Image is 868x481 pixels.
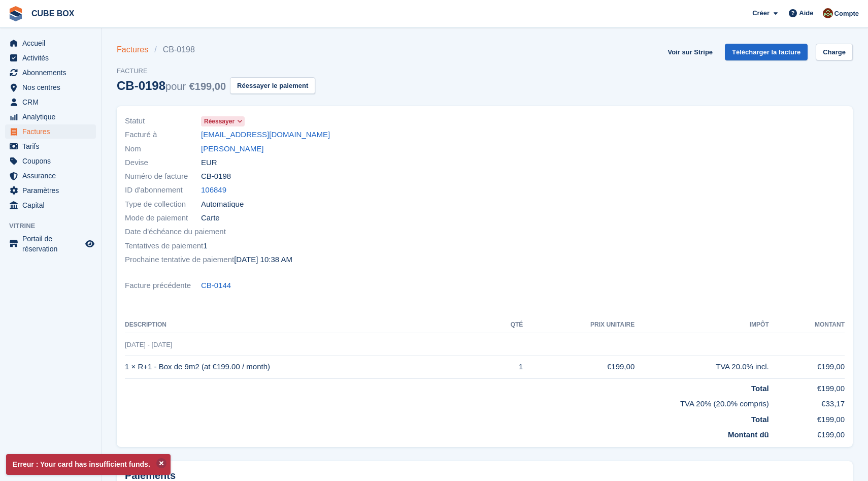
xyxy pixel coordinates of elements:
[22,95,83,109] span: CRM
[5,95,96,109] a: menu
[491,356,523,378] td: 1
[189,81,226,92] span: €199,00
[125,280,201,292] span: Facture précédente
[201,212,220,224] span: Carte
[769,356,845,378] td: €199,00
[125,317,491,333] th: Description
[834,9,859,19] span: Compte
[117,79,226,92] div: CB-0198
[201,280,231,292] a: CB-0144
[751,415,769,424] strong: Total
[125,171,201,182] span: Numéro de facture
[6,454,171,475] p: Erreur : Your card has insufficient funds.
[725,44,808,60] a: Télécharger la facture
[5,124,96,139] a: menu
[117,44,315,56] nav: breadcrumbs
[201,171,231,182] span: CB-0198
[125,143,201,155] span: Nom
[523,317,635,333] th: Prix unitaire
[769,425,845,441] td: €199,00
[201,157,217,169] span: EUR
[5,234,96,254] a: menu
[769,317,845,333] th: Montant
[8,6,23,21] img: stora-icon-8386f47178a22dfd0bd8f6a31ec36ba5ce8667c1dd55bd0f319d3a0aa187defe.svg
[5,139,96,153] a: menu
[799,8,813,18] span: Aide
[22,36,83,50] span: Accueil
[769,394,845,410] td: €33,17
[201,143,263,155] a: [PERSON_NAME]
[84,238,96,250] a: Boutique d'aperçu
[5,183,96,198] a: menu
[5,154,96,168] a: menu
[816,44,853,60] a: Charge
[201,129,330,141] a: [EMAIL_ADDRESS][DOMAIN_NAME]
[201,115,245,127] a: Réessayer
[125,254,234,266] span: Prochaine tentative de paiement
[22,66,83,80] span: Abonnements
[125,356,491,378] td: 1 × R+1 - Box de 9m2 (at €199.00 / month)
[22,124,83,139] span: Factures
[125,240,203,252] span: Tentatives de paiement
[769,378,845,394] td: €199,00
[5,51,96,65] a: menu
[117,44,154,56] a: Factures
[27,5,78,22] a: CUBE BOX
[635,361,769,373] div: TVA 20.0% incl.
[5,110,96,124] a: menu
[125,212,201,224] span: Mode de paiement
[22,139,83,153] span: Tarifs
[751,384,769,393] strong: Total
[203,240,207,252] span: 1
[22,51,83,65] span: Activités
[201,184,226,196] a: 106849
[5,169,96,183] a: menu
[125,199,201,210] span: Type de collection
[22,110,83,124] span: Analytique
[22,183,83,198] span: Paramètres
[5,80,96,94] a: menu
[230,77,315,94] button: Réessayer le paiement
[5,66,96,80] a: menu
[22,234,83,254] span: Portail de réservation
[201,199,244,210] span: Automatique
[663,44,717,60] a: Voir sur Stripe
[22,169,83,183] span: Assurance
[823,8,833,18] img: alex soubira
[117,66,315,76] span: Facture
[125,226,226,238] span: Date d'échéance du paiement
[9,221,101,231] span: Vitrine
[752,8,770,18] span: Créer
[635,317,769,333] th: Impôt
[523,356,635,378] td: €199,00
[125,157,201,169] span: Devise
[165,81,186,92] span: pour
[125,341,172,348] span: [DATE] - [DATE]
[5,36,96,50] a: menu
[22,80,83,94] span: Nos centres
[204,117,235,126] span: Réessayer
[728,430,769,439] strong: Montant dû
[5,198,96,212] a: menu
[234,254,292,266] time: 2025-10-09 08:38:48 UTC
[125,394,769,410] td: TVA 20% (20.0% compris)
[125,115,201,127] span: Statut
[491,317,523,333] th: Qté
[125,184,201,196] span: ID d'abonnement
[125,129,201,141] span: Facturé à
[22,154,83,168] span: Coupons
[22,198,83,212] span: Capital
[769,410,845,426] td: €199,00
